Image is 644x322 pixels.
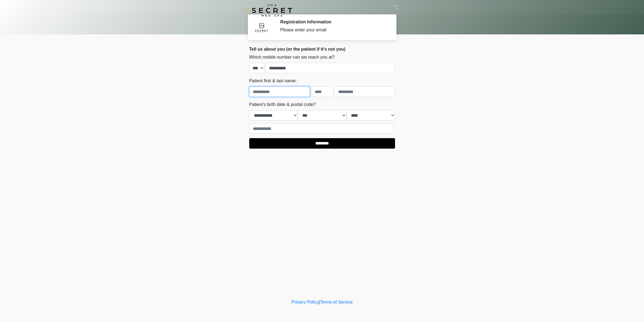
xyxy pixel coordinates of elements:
[244,4,292,17] img: It's A Secret Med Spa Logo
[253,19,270,36] img: Agent Avatar
[280,27,387,33] div: Please enter your email
[320,300,353,304] a: Terms of Service
[319,300,320,304] a: |
[249,47,395,52] h2: Tell us about you (or the patient if it's not you)
[249,54,335,61] label: Which mobile number can we reach you at?
[291,300,319,304] a: Privacy Policy
[249,101,316,108] label: Patient's birth date & postal code?
[280,19,387,24] h2: Registration Information
[249,78,297,84] label: Patient first & last name:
